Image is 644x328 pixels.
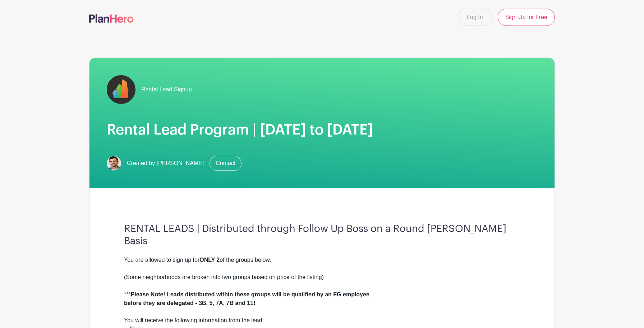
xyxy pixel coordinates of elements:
h1: Rental Lead Program | [DATE] to [DATE] [107,121,537,138]
div: You are allowed to sign up for of the groups below. [124,256,520,264]
a: Contact [210,156,241,171]
h3: RENTAL LEADS | Distributed through Follow Up Boss on a Round [PERSON_NAME] Basis [124,223,520,247]
span: Rental Lead Signup [141,85,192,94]
span: Created by [PERSON_NAME] [127,159,204,168]
img: logo-507f7623f17ff9eddc593b1ce0a138ce2505c220e1c5a4e2b4648c50719b7d32.svg [89,14,134,23]
strong: Please Note! Leads distributed within these groups will be qualified by an FG employee [131,291,369,297]
div: (Some neighborhoods are broken into two groups based on price of the listing) [124,273,520,282]
img: Screen%20Shot%202023-02-21%20at%2010.54.51%20AM.png [107,156,121,170]
strong: ONLY 2 [199,257,220,263]
div: You will receive the following information from the lead: [124,316,520,325]
a: Log In [458,9,492,26]
strong: before they are delegated - 3B, 5, 7A, 7B and 11! [124,300,255,306]
img: fulton-grace-logo.jpeg [107,75,135,104]
a: Sign Up for Free [498,9,555,26]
